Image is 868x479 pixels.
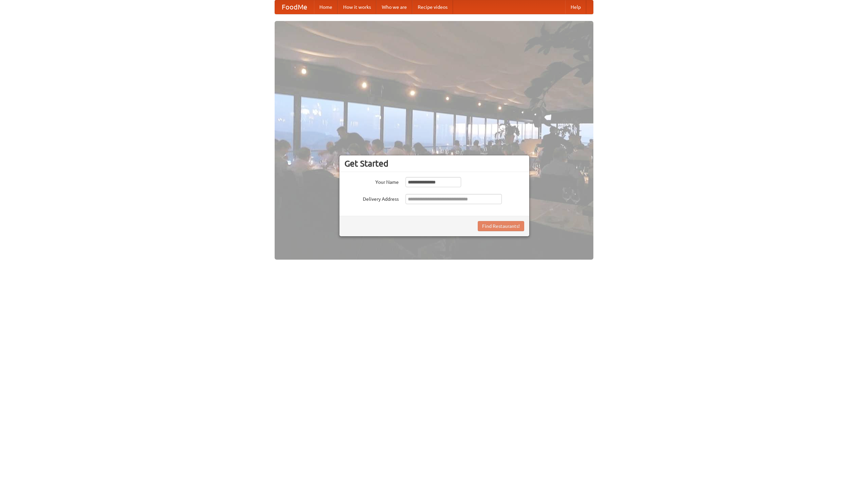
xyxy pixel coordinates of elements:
button: Find Restaurants! [478,221,524,231]
a: FoodMe [275,0,314,14]
label: Delivery Address [344,194,399,202]
a: Recipe videos [412,0,453,14]
a: Who we are [376,0,412,14]
a: Home [314,0,338,14]
a: Help [565,0,586,14]
a: How it works [338,0,376,14]
h3: Get Started [344,158,524,169]
label: Your Name [344,177,399,186]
